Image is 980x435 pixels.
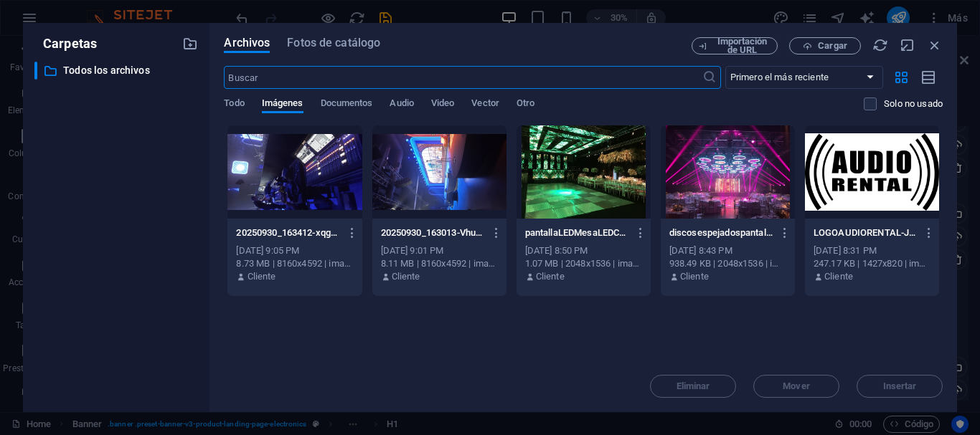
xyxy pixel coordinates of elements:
[224,95,244,115] span: Todo
[236,226,340,239] p: 20250930_163412-xqgEZlyoID_9wMNTaJ6xZg.jpg
[224,66,702,89] input: Buscar
[381,257,498,270] div: 8.11 MB | 8160x4592 | image/jpeg
[814,226,918,239] p: LOGOAUDIORENTAL-JNw7Iog30EQRpwEOF_OWNA.jpg
[392,270,420,283] p: Cliente
[669,257,786,270] div: 938.49 KB | 2048x1536 | image/jpeg
[818,42,847,50] span: Cargar
[236,244,353,257] div: [DATE] 9:05 PM
[431,95,454,115] span: Video
[814,244,930,257] div: [DATE] 8:31 PM
[669,244,786,257] div: [DATE] 8:43 PM
[471,95,499,115] span: Vector
[236,257,353,270] div: 8.73 MB | 8160x4592 | image/jpeg
[872,37,888,53] i: Volver a cargar
[381,244,498,257] div: [DATE] 9:01 PM
[525,257,642,270] div: 1.07 MB | 2048x1536 | image/jpeg
[713,37,771,54] span: Importación de URL
[525,226,629,239] p: pantallaLEDMesaLEDCabinaCabMovilesPista_226-o3LGzvw9fwCxUs_KtXihrw.JPEG
[536,270,565,283] p: Cliente
[63,62,172,79] p: Todos los archivos
[525,244,642,257] div: [DATE] 8:50 PM
[287,34,380,52] span: Fotos de catálogo
[224,34,270,52] span: Archivos
[248,270,276,283] p: Cliente
[824,270,853,283] p: Cliente
[900,37,915,53] i: Minimizar
[669,226,773,239] p: discosespejadospantallaLEDkineticCabMovilesPista_267-YN97o5vFhptc3KPByCMFOA.JPEG
[34,62,37,80] div: ​
[517,95,534,115] span: Otro
[390,95,413,115] span: Audio
[680,270,709,283] p: Cliente
[814,257,930,270] div: 247.17 KB | 1427x820 | image/jpeg
[182,36,198,52] i: Crear carpeta
[692,37,778,54] button: Importación de URL
[262,95,303,115] span: Imágenes
[321,95,373,115] span: Documentos
[789,37,861,54] button: Cargar
[927,37,943,53] i: Cerrar
[884,97,943,110] p: Solo muestra los archivos que no están usándose en el sitio web. Los archivos añadidos durante es...
[381,226,485,239] p: 20250930_163013-Vhu6xvNYEEep3Eca5v5dOg.jpg
[34,34,97,53] p: Carpetas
